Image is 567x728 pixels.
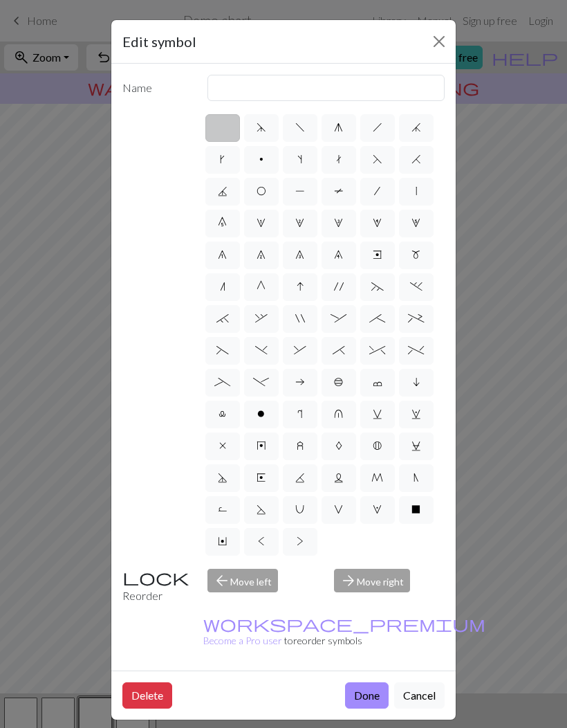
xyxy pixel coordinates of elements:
[257,281,266,292] span: G
[295,185,305,197] span: P
[257,217,266,228] span: 1
[373,440,382,451] span: B
[369,345,385,356] span: ^
[374,185,380,197] span: /
[334,472,344,483] span: L
[334,185,344,197] span: T
[219,408,226,419] span: l
[334,504,343,515] span: V
[411,217,420,228] span: 5
[253,376,269,388] span: -
[416,185,417,197] span: |
[218,536,227,547] span: Y
[297,536,304,547] span: >
[345,682,389,709] button: Done
[295,504,304,515] span: U
[257,408,265,419] span: o
[255,345,268,356] span: )
[411,122,421,133] span: j
[408,345,424,356] span: %
[219,440,226,451] span: x
[114,75,199,101] label: Name
[335,440,342,451] span: A
[203,614,485,633] span: workspace_premium
[295,217,304,228] span: 2
[369,313,385,324] span: ;
[373,376,382,388] span: c
[373,154,382,165] span: F
[428,30,450,53] button: Close
[203,618,485,646] a: Become a Pro user
[334,376,344,388] span: b
[259,154,263,165] span: p
[295,472,305,483] span: K
[373,408,382,419] span: v
[411,440,421,451] span: C
[255,313,268,324] span: ,
[334,408,343,419] span: u
[114,569,199,604] div: Reorder
[394,682,445,709] button: Cancel
[295,313,305,324] span: "
[214,376,230,388] span: _
[295,122,305,133] span: f
[411,408,421,419] span: w
[413,472,419,483] span: N
[373,249,382,260] span: e
[122,31,196,52] h5: Edit symbol
[411,249,420,260] span: m
[331,313,346,324] span: :
[297,440,304,451] span: z
[257,440,266,451] span: y
[413,376,420,388] span: i
[216,345,229,356] span: (
[218,185,227,197] span: J
[373,504,382,515] span: W
[295,376,305,388] span: a
[257,472,266,483] span: E
[408,313,424,324] span: +
[218,217,227,228] span: 0
[371,281,384,292] span: ~
[297,408,302,419] span: r
[334,249,343,260] span: 9
[203,618,485,646] small: to reorder symbols
[257,185,266,197] span: O
[218,504,227,515] span: R
[334,122,343,133] span: g
[373,122,382,133] span: h
[218,249,227,260] span: 6
[258,536,265,547] span: <
[334,217,343,228] span: 3
[220,281,225,292] span: n
[411,154,421,165] span: H
[295,249,304,260] span: 8
[220,154,225,165] span: k
[373,217,382,228] span: 4
[371,472,383,483] span: M
[297,281,304,292] span: I
[410,281,422,292] span: .
[334,281,344,292] span: '
[216,313,229,324] span: `
[336,154,342,165] span: t
[257,504,266,515] span: S
[218,472,227,483] span: D
[257,249,266,260] span: 7
[297,154,302,165] span: s
[294,345,306,356] span: &
[257,122,266,133] span: d
[411,504,420,515] span: X
[122,682,172,709] button: Delete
